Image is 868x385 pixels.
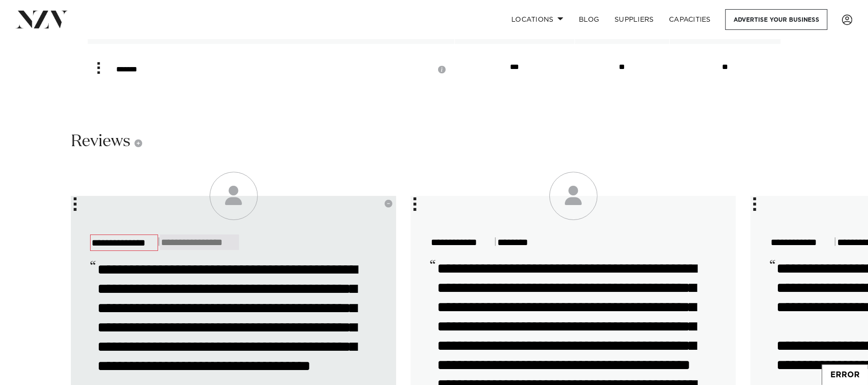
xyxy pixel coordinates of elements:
a: Advertise your business [725,9,828,30]
h2: Reviews [71,131,142,152]
img: nzv-logo.png [15,11,68,28]
a: SUPPLIERS [607,9,661,30]
a: Locations [504,9,571,30]
a: Capacities [662,9,719,30]
span: Error [822,365,868,385]
cite: | [430,234,717,250]
cite: | [90,234,377,251]
a: BLOG [571,9,607,30]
